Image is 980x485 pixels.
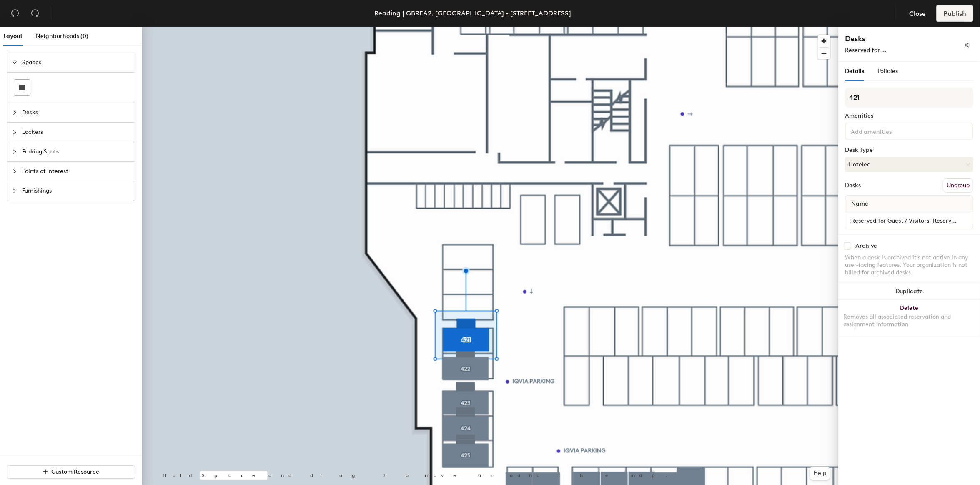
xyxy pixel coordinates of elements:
span: collapsed [12,110,17,115]
span: Lockers [22,123,130,142]
button: Help [810,467,830,480]
span: collapsed [12,169,17,174]
span: collapsed [12,130,17,135]
button: Ungroup [943,178,973,193]
h4: Desks [845,33,937,44]
span: Parking Spots [22,142,130,161]
span: Layout [3,33,23,40]
div: Removes all associated reservation and assignment information [843,313,975,328]
input: Unnamed desk [847,215,971,226]
span: expanded [12,60,17,65]
span: Neighborhoods (0) [36,33,88,40]
span: close [964,42,970,48]
button: Hoteled [845,157,973,172]
span: Name [847,196,872,211]
span: Points of Interest [22,162,130,181]
div: Amenities [845,113,973,119]
div: Desks [845,182,861,189]
div: When a desk is archived it's not active in any user-facing features. Your organization is not bil... [845,254,973,276]
div: Archive [855,243,877,249]
span: Details [845,68,864,75]
span: Furnishings [22,181,130,201]
button: Undo (⌘ + Z) [7,5,23,22]
button: DeleteRemoves all associated reservation and assignment information [838,300,980,337]
div: Desk Type [845,147,973,153]
button: Duplicate [838,283,980,300]
span: undo [11,9,19,17]
button: Redo (⌘ + ⇧ + Z) [27,5,43,22]
input: Add amenities [849,126,924,136]
span: collapsed [12,188,17,193]
div: Reading | GBREA2, [GEOGRAPHIC_DATA] - [STREET_ADDRESS] [374,8,571,18]
span: collapsed [12,149,17,154]
button: Close [902,5,933,22]
span: Reserved for ... [845,47,886,54]
span: Custom Resource [52,468,100,475]
span: Spaces [22,53,130,72]
span: Close [909,10,926,18]
span: Policies [877,68,898,75]
span: Desks [22,103,130,122]
button: Custom Resource [7,465,135,479]
button: Publish [936,5,973,22]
